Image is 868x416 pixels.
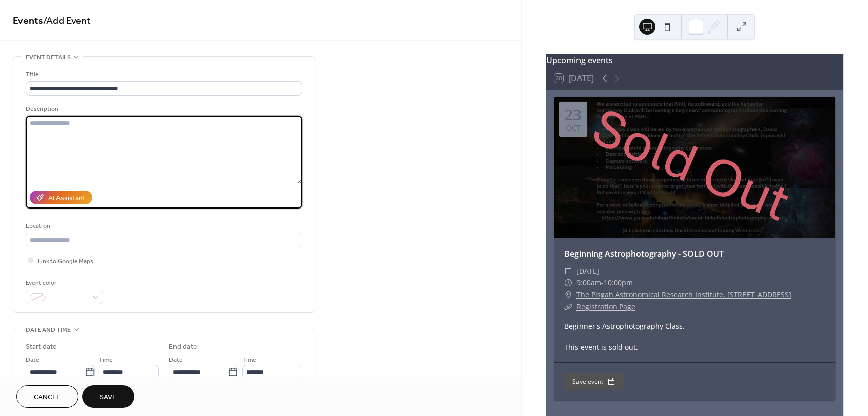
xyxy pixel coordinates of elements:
[169,342,197,352] div: End date
[554,321,835,352] div: Beginner's Astrophotography Class. This event is sold out.
[564,248,724,259] a: Beginning Astrophotography - SOLD OUT
[26,221,300,231] div: Location
[26,103,300,114] div: Description
[38,256,93,267] span: Link to Google Maps
[604,277,633,289] span: 10:00pm
[566,124,581,132] div: Oct
[34,392,61,403] span: Cancel
[100,392,117,403] span: Save
[576,277,601,289] span: 9:00am
[169,355,183,366] span: Date
[99,355,113,366] span: Time
[26,355,39,366] span: Date
[13,11,43,31] a: Events
[82,385,134,408] button: Save
[242,355,256,366] span: Time
[26,52,71,63] span: Event details
[564,107,582,122] div: 23
[601,277,604,289] span: -
[576,265,599,277] span: [DATE]
[26,278,101,288] div: Event color
[564,277,572,289] div: ​
[576,289,791,301] a: The Pisgah Astronomical Research Institute, [STREET_ADDRESS]
[564,301,572,313] div: ​
[564,373,623,390] button: Save event
[48,193,85,204] div: AI Assistant
[546,54,843,66] div: Upcoming events
[564,265,572,277] div: ​
[16,385,78,408] button: Cancel
[576,302,635,311] a: Registration Page
[564,289,572,301] div: ​
[30,191,92,204] button: AI Assistant
[26,69,300,80] div: Title
[26,325,71,335] span: Date and time
[43,11,91,31] span: / Add Event
[26,342,57,352] div: Start date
